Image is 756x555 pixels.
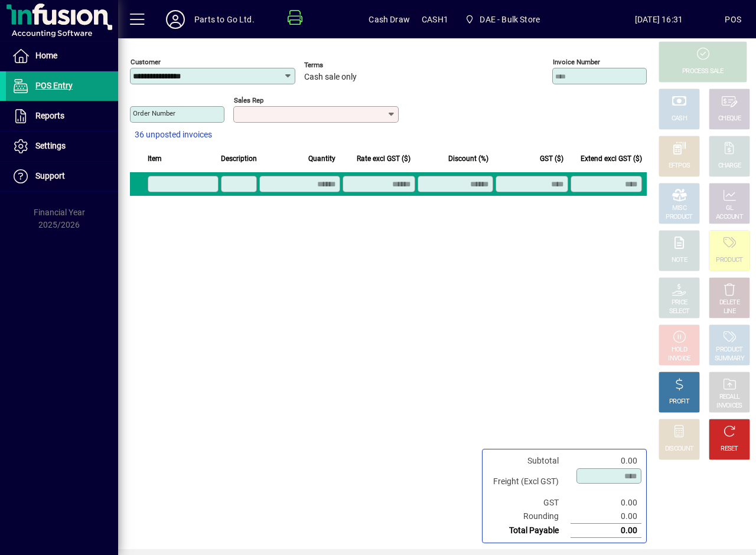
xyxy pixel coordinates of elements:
span: Extend excl GST ($) [581,152,642,165]
div: CASH [672,114,687,123]
a: Support [6,162,118,191]
span: CASH1 [422,10,448,29]
span: Description [221,152,257,165]
div: PRODUCT [716,346,742,354]
mat-label: Order number [133,109,175,117]
td: 0.00 [571,496,641,510]
div: PRODUCT [666,213,692,222]
div: DELETE [719,298,739,307]
span: Item [148,152,162,165]
div: INVOICE [668,354,690,363]
td: GST [487,496,571,510]
span: Discount (%) [448,152,488,165]
td: 0.00 [571,510,641,524]
button: 36 unposted invoices [130,124,217,146]
td: Total Payable [487,524,571,538]
div: PROCESS SALE [682,67,724,76]
td: Subtotal [487,454,571,468]
a: Settings [6,132,118,161]
div: PRICE [672,298,687,307]
div: Parts to Go Ltd. [194,10,255,29]
td: 0.00 [571,454,641,468]
mat-label: Invoice number [553,58,600,66]
div: MISC [672,204,686,213]
a: Home [6,41,118,71]
div: PRODUCT [716,256,742,265]
td: Rounding [487,510,571,524]
span: DAE - Bulk Store [460,9,545,30]
span: Rate excl GST ($) [357,152,410,165]
div: SUMMARY [715,354,744,363]
span: Terms [304,61,375,69]
span: GST ($) [540,152,563,165]
mat-label: Sales rep [234,96,263,104]
span: Settings [35,141,66,150]
span: Cash sale only [304,73,357,82]
td: Freight (Excl GST) [487,468,571,496]
span: Support [35,171,65,180]
div: LINE [724,307,735,316]
button: Profile [157,9,194,30]
div: EFTPOS [669,162,690,170]
div: CHEQUE [718,114,741,123]
span: Quantity [308,152,335,165]
span: Cash Draw [369,10,410,29]
td: 0.00 [571,524,641,538]
span: POS Entry [35,81,73,90]
div: RECALL [719,393,740,402]
div: PROFIT [669,398,689,406]
div: GL [726,204,734,213]
div: SELECT [669,307,690,316]
div: NOTE [672,256,687,265]
span: 36 unposted invoices [135,129,212,141]
div: HOLD [672,346,687,354]
span: Home [35,51,57,60]
div: ACCOUNT [716,213,743,222]
div: INVOICES [716,402,742,410]
div: CHARGE [718,162,741,170]
span: DAE - Bulk Store [480,10,540,29]
a: Reports [6,101,118,131]
div: DISCOUNT [665,445,693,454]
div: RESET [721,445,738,454]
div: POS [725,10,741,29]
span: [DATE] 16:31 [593,10,725,29]
mat-label: Customer [131,58,161,66]
span: Reports [35,111,64,120]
